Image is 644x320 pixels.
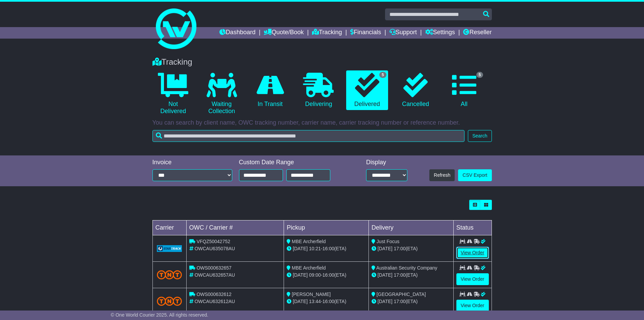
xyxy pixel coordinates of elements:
span: [DATE] [293,272,308,278]
a: 5 Delivered [346,70,388,110]
span: OWCAU632657AU [194,272,235,278]
span: 09:00 [309,272,321,278]
span: 17:00 [394,299,406,304]
span: 5 [379,72,386,78]
div: Tracking [149,57,495,67]
a: Financials [350,27,381,39]
div: Invoice [152,159,232,166]
a: Quote/Book [264,27,304,39]
div: - (ETA) [287,245,366,252]
span: [GEOGRAPHIC_DATA] [377,292,426,297]
div: (ETA) [372,272,451,279]
span: 16:00 [323,272,334,278]
button: Refresh [429,169,455,181]
td: Pickup [284,220,369,235]
span: 17:00 [394,246,406,251]
a: Dashboard [219,27,256,39]
a: View Order [456,247,489,259]
a: Settings [425,27,455,39]
span: [DATE] [378,299,392,304]
a: Support [389,27,417,39]
span: Australian Security Company [376,265,437,271]
span: © One World Courier 2025. All rights reserved. [111,312,209,318]
td: Status [453,220,492,235]
span: 16:00 [323,299,334,304]
span: 5 [476,72,483,78]
span: OWCAU632612AU [194,299,235,304]
span: 13:44 [309,299,321,304]
div: (ETA) [372,298,451,305]
div: Display [366,159,407,166]
a: Waiting Collection [201,70,242,118]
p: You can search by client name, OWC tracking number, carrier name, carrier tracking number or refe... [152,119,492,127]
a: View Order [456,273,489,285]
span: Just Focus [377,239,400,244]
div: - (ETA) [287,298,366,305]
img: TNT_Domestic.png [157,270,182,279]
span: [DATE] [293,246,308,251]
span: 16:00 [323,246,334,251]
a: View Order [456,300,489,312]
a: Not Delivered [152,70,194,118]
span: 17:00 [394,272,406,278]
a: Reseller [463,27,492,39]
img: TNT_Domestic.png [157,297,182,306]
div: Custom Date Range [239,159,348,166]
td: Carrier [152,220,186,235]
a: Delivering [298,70,339,110]
span: MBE Archerfield [292,265,326,271]
td: OWC / Carrier # [186,220,284,235]
span: MBE Archerfield [292,239,326,244]
td: Delivery [368,220,453,235]
a: In Transit [249,70,291,110]
span: VFQZ50042752 [196,239,230,244]
span: OWS000632657 [196,265,232,271]
img: GetCarrierServiceLogo [157,245,182,252]
a: 5 All [443,70,485,110]
a: Tracking [312,27,342,39]
div: (ETA) [372,245,451,252]
span: 10:21 [309,246,321,251]
a: Cancelled [395,70,436,110]
button: Search [468,130,492,142]
span: [DATE] [378,246,392,251]
span: OWCAU635078AU [194,246,235,251]
span: [DATE] [378,272,392,278]
a: CSV Export [458,169,492,181]
span: OWS000632612 [196,292,232,297]
div: - (ETA) [287,272,366,279]
span: [PERSON_NAME] [292,292,331,297]
span: [DATE] [293,299,308,304]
